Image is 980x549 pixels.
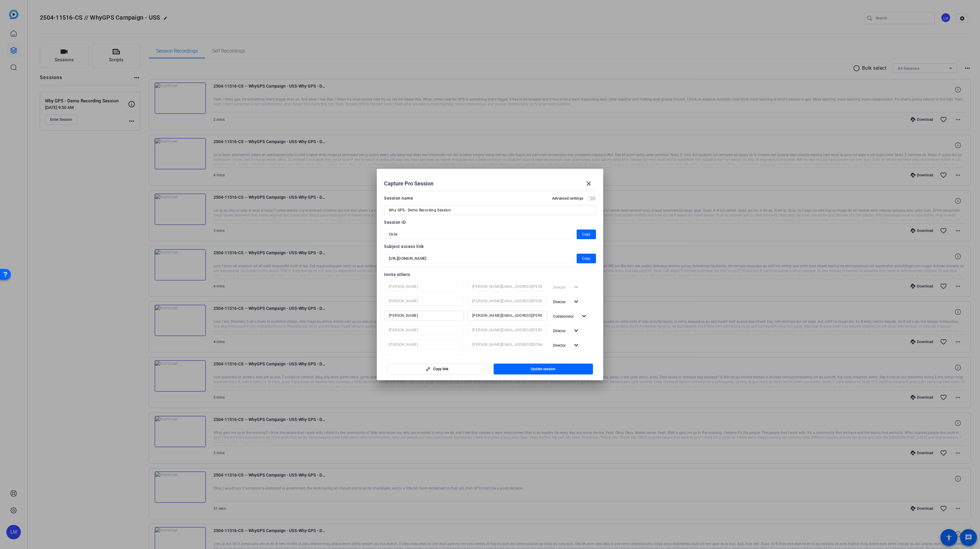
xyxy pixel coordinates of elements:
[433,367,448,371] span: Copy link
[389,231,568,238] input: Session OTP
[572,298,580,306] mat-icon: expand_more
[472,355,542,363] input: Email...
[389,297,459,305] input: Name...
[531,367,556,371] span: Update session
[551,311,590,322] button: Collaborator
[389,283,459,290] input: Name...
[577,254,596,263] button: Copy
[384,243,596,250] div: Subject access link
[472,326,542,334] input: Email...
[384,194,413,202] div: Session name
[553,300,566,304] span: Director
[472,283,542,290] input: Email...
[384,176,596,191] div: Capture Pro Session
[472,297,542,305] input: Email...
[389,255,568,262] input: Session OTP
[389,355,459,363] input: Name...
[389,312,459,319] input: Name...
[572,356,580,364] mat-icon: expand_more
[552,196,583,201] h2: Advanced settings
[551,296,582,307] button: Director
[572,342,580,349] mat-icon: expand_more
[577,230,596,239] button: Copy
[582,231,591,238] span: Copy
[387,364,487,374] button: Copy link
[551,325,582,336] button: Director
[472,312,542,319] input: Email...
[582,255,591,262] span: Copy
[472,341,542,348] input: Email...
[384,271,596,278] div: Invite others
[384,219,596,226] div: Session ID
[389,326,459,334] input: Name...
[553,314,574,319] span: Collaborator
[585,180,592,187] mat-icon: close
[553,343,566,348] span: Director
[494,364,593,374] button: Update session
[551,340,582,351] button: Director
[553,329,566,333] span: Director
[580,313,588,320] mat-icon: expand_more
[572,327,580,335] mat-icon: expand_more
[389,207,591,214] input: Enter Session Name
[389,341,459,348] input: Name...
[551,354,582,365] button: Director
